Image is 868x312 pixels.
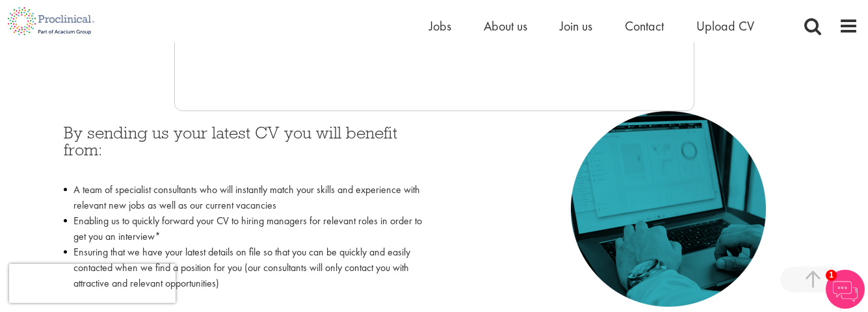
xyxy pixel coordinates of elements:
iframe: reCAPTCHA [9,264,176,303]
a: Upload CV [696,18,754,34]
a: Join us [560,18,592,34]
a: Contact [625,18,664,34]
li: A team of specialist consultants who will instantly match your skills and experience with relevan... [64,182,425,213]
li: Ensuring that we have your latest details on file so that you can be quickly and easily contacted... [64,244,425,307]
h3: By sending us your latest CV you will benefit from: [64,124,425,175]
a: About us [484,18,527,34]
a: Jobs [429,18,451,34]
span: 1 [826,270,837,281]
img: Chatbot [826,270,865,309]
li: Enabling us to quickly forward your CV to hiring managers for relevant roles in order to get you ... [64,213,425,244]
